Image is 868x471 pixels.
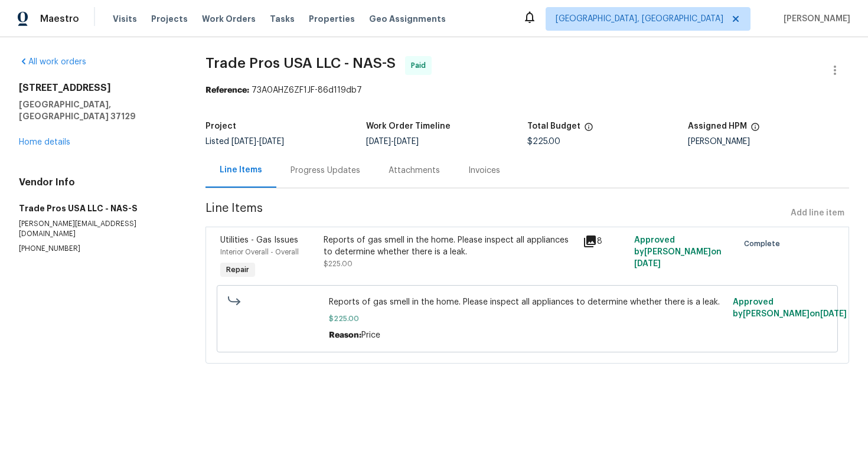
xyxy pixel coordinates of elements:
[324,234,575,258] div: Reports of gas smell in the home. Please inspect all appliances to determine whether there is a l...
[231,138,284,146] span: -
[324,260,353,267] span: $225.00
[366,138,419,146] span: -
[205,56,396,70] span: Trade Pros USA LLC - NAS-S
[527,138,560,146] span: $225.00
[151,13,188,25] span: Projects
[231,138,256,146] span: [DATE]
[389,165,440,176] div: Attachments
[634,260,661,268] span: [DATE]
[202,13,256,25] span: Work Orders
[688,122,747,130] h5: Assigned HPM
[19,138,70,146] a: Home details
[19,219,177,239] p: [PERSON_NAME][EMAIL_ADDRESS][DOMAIN_NAME]
[205,202,786,224] span: Line Items
[205,138,284,146] span: Listed
[779,13,850,25] span: [PERSON_NAME]
[205,122,236,130] h5: Project
[820,310,847,318] span: [DATE]
[19,176,177,188] h4: Vendor Info
[220,248,299,256] span: Interior Overall - Overall
[205,84,849,96] div: 73A0AHZ6ZF1JF-86d119db7
[329,331,361,339] span: Reason:
[259,138,284,146] span: [DATE]
[19,202,177,214] h5: Trade Pros USA LLC - NAS-S
[584,122,593,138] span: The total cost of line items that have been proposed by Opendoor. This sum includes line items th...
[583,234,628,248] div: 8
[40,13,79,25] span: Maestro
[19,82,177,94] h2: [STREET_ADDRESS]
[19,99,177,122] h5: [GEOGRAPHIC_DATA], [GEOGRAPHIC_DATA] 37129
[744,238,785,250] span: Complete
[19,244,177,254] p: [PHONE_NUMBER]
[394,138,419,146] span: [DATE]
[205,86,249,94] b: Reference:
[113,13,137,25] span: Visits
[221,264,254,276] span: Repair
[733,298,847,318] span: Approved by [PERSON_NAME] on
[309,13,355,25] span: Properties
[361,331,380,339] span: Price
[329,296,726,308] span: Reports of gas smell in the home. Please inspect all appliances to determine whether there is a l...
[411,60,430,71] span: Paid
[220,164,262,176] div: Line Items
[556,13,723,25] span: [GEOGRAPHIC_DATA], [GEOGRAPHIC_DATA]
[634,236,722,268] span: Approved by [PERSON_NAME] on
[329,313,726,325] span: $225.00
[688,138,849,146] div: [PERSON_NAME]
[366,122,451,130] h5: Work Order Timeline
[19,58,86,66] a: All work orders
[220,236,298,244] span: Utilities - Gas Issues
[468,165,500,176] div: Invoices
[527,122,580,130] h5: Total Budget
[291,165,360,176] div: Progress Updates
[750,122,760,138] span: The hpm assigned to this work order.
[369,13,446,25] span: Geo Assignments
[366,138,391,146] span: [DATE]
[270,15,295,23] span: Tasks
